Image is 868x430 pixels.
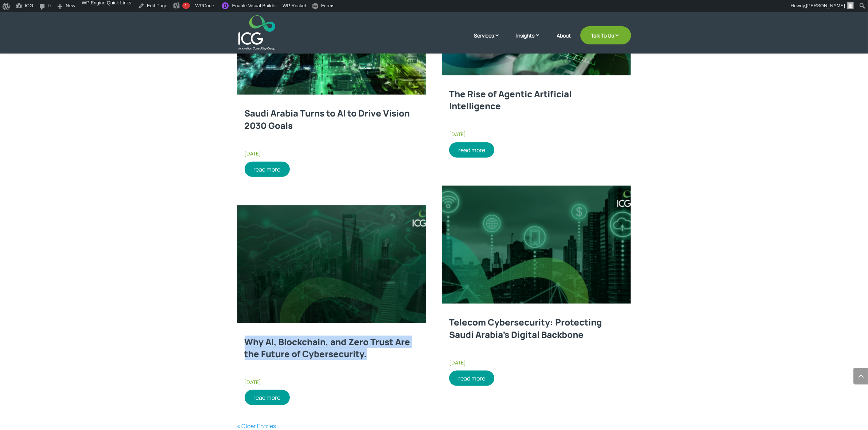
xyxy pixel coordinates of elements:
span: [DATE] [449,359,466,366]
span: [DATE] [245,379,261,386]
a: read more [245,162,290,177]
a: Talk To Us [580,26,631,44]
a: Insights [517,32,548,50]
iframe: Chat Widget [747,351,868,430]
span: New [66,3,75,15]
span: Forms [321,3,335,15]
span: [DATE] [449,131,466,138]
a: read more [245,390,290,405]
a: read more [449,371,494,386]
a: The Rise of Agentic Artificial Intelligence [449,88,572,112]
a: « Older Entries [237,422,276,430]
a: About [557,33,571,50]
span: [PERSON_NAME] [806,3,845,8]
span: [DATE] [245,150,261,157]
a: Why AI, Blockchain, and Zero Trust Are the Future of Cybersecurity. [245,336,410,360]
a: Services [474,32,507,50]
a: Telecom Cybersecurity: Protecting Saudi Arabia’s Digital Backbone [449,316,602,340]
img: ICG [238,15,275,50]
span: 0 [48,3,51,15]
span: 1 [184,3,187,8]
a: read more [449,142,494,158]
a: Saudi Arabia Turns to AI to Drive Vision 2030 Goals [245,107,410,131]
